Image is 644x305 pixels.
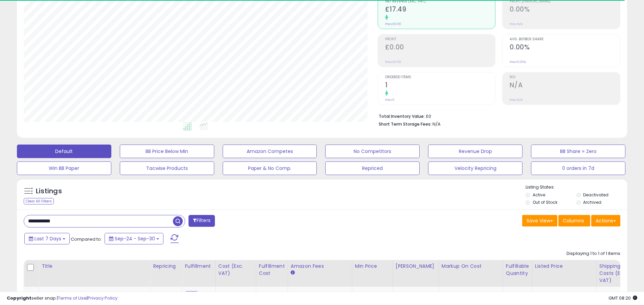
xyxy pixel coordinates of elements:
small: Prev: £0.00 [385,60,401,64]
div: Clear All Filters [24,198,54,204]
button: Save View [522,215,557,226]
button: Sep-24 - Sep-30 [105,233,163,244]
span: N/A [432,121,441,127]
b: Total Inventory Value: [379,113,425,119]
div: Fulfillment Cost [259,263,285,277]
h2: 1 [385,81,495,90]
button: Paper & No Comp. [223,161,317,175]
label: Archived [583,199,601,205]
div: Cost (Exc. VAT) [218,263,253,277]
span: Profit [385,38,495,41]
a: Terms of Use [58,295,87,301]
span: ROI [510,75,620,79]
button: Actions [591,215,620,226]
label: Active [533,192,545,198]
small: Amazon Fees. [291,270,295,276]
div: Fulfillment [185,263,212,270]
button: BB Share = Zero [531,145,625,158]
span: 2025-10-8 08:20 GMT [608,295,637,301]
button: BB Price Below Min [120,145,214,158]
div: [PERSON_NAME] [396,263,436,270]
span: Sep-24 - Sep-30 [115,235,155,242]
span: Columns [563,217,584,224]
div: Fulfillable Quantity [506,263,529,277]
div: Repricing [153,263,179,270]
button: Velocity Repricing [428,161,523,175]
span: Last 7 Days [35,235,61,242]
div: Amazon Fees [291,263,349,270]
small: Prev: £0.00 [385,22,401,26]
div: Markup on Cost [442,263,500,270]
small: Prev: 0.00% [510,60,526,64]
label: Deactivated [583,192,608,198]
th: The percentage added to the cost of goods (COGS) that forms the calculator for Min & Max prices. [439,260,503,287]
strong: Copyright [7,295,31,301]
h2: £0.00 [385,43,495,52]
h2: £17.49 [385,5,495,15]
div: Title [42,263,147,270]
button: Columns [558,215,590,226]
button: Filters [188,215,215,227]
button: WIn BB Paper [17,161,111,175]
p: Listing States: [526,184,627,191]
div: Min Price [355,263,390,270]
button: No Competitors [325,145,420,158]
label: Out of Stock [533,199,557,205]
button: Last 7 Days [24,233,70,244]
h2: 0.00% [510,43,620,52]
button: Amazon Competes [223,145,317,158]
button: 0 orders in 7d [531,161,625,175]
button: Tacwise Products [120,161,214,175]
button: Revenue Drop [428,145,523,158]
span: Ordered Items [385,75,495,79]
h2: 0.00% [510,5,620,15]
small: Prev: N/A [510,98,523,102]
div: Shipping Costs (Exc. VAT) [599,263,634,284]
b: Short Term Storage Fees: [379,121,431,127]
h2: N/A [510,81,620,90]
small: Prev: 0 [385,98,395,102]
span: Avg. Buybox Share [510,38,620,41]
div: Displaying 1 to 1 of 1 items [567,250,620,257]
div: Listed Price [535,263,594,270]
small: Prev: N/A [510,22,523,26]
div: seller snap | | [7,295,117,302]
li: £0 [379,112,615,120]
h5: Listings [36,187,62,196]
span: Compared to: [71,236,102,242]
button: Default [17,145,111,158]
button: Repriced [325,161,420,175]
a: Privacy Policy [88,295,117,301]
